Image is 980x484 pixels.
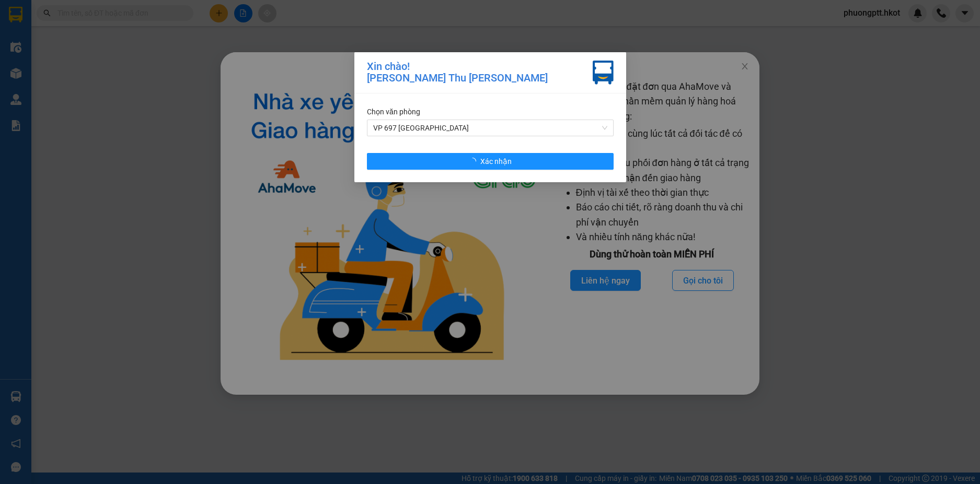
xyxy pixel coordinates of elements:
[367,106,614,117] div: Chọn văn phòng
[373,120,607,136] span: VP 697 Điện Biên Phủ
[593,61,614,85] img: vxr-icon
[367,153,614,170] button: Xác nhận
[367,61,548,85] div: Xin chào! [PERSON_NAME] Thu [PERSON_NAME]
[480,156,512,167] span: Xác nhận
[469,158,480,165] span: loading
